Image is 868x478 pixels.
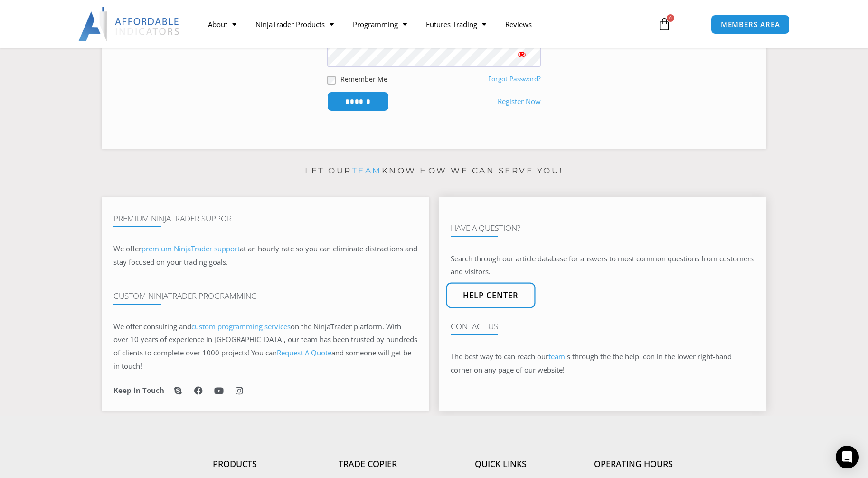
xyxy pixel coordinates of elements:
span: at an hourly rate so you can eliminate distractions and stay focused on your trading goals. [113,244,417,267]
h4: Premium NinjaTrader Support [113,214,417,223]
span: We offer [113,244,142,253]
h4: Operating Hours [567,459,700,469]
a: team [548,352,565,361]
a: 0 [643,10,685,38]
h6: Keep in Touch [113,386,164,395]
a: premium NinjaTrader support [142,244,240,253]
a: Forgot Password? [488,75,541,83]
h4: Contact Us [451,322,755,331]
p: The best way to can reach our is through the the help icon in the lower right-hand corner on any ... [451,350,755,377]
span: MEMBERS AREA [721,21,780,28]
nav: Menu [198,13,647,35]
span: Help center [463,291,519,299]
a: Programming [343,13,416,35]
h4: Have A Question? [451,223,755,233]
a: About [198,13,246,35]
span: 0 [667,14,674,22]
p: Let our know how we can serve you! [102,163,766,179]
h4: Quick Links [434,459,567,469]
h4: Products [168,459,301,469]
h4: Custom NinjaTrader Programming [113,291,417,301]
a: Register Now [498,95,541,108]
a: Request A Quote [277,348,331,357]
a: team [352,166,382,175]
a: Reviews [496,13,541,35]
div: Open Intercom Messenger [836,446,859,468]
span: We offer consulting and [113,322,291,331]
p: Search through our article database for answers to most common questions from customers and visit... [451,252,755,279]
label: Remember Me [340,74,387,84]
img: LogoAI | Affordable Indicators – NinjaTrader [78,7,180,41]
a: Futures Trading [416,13,496,35]
a: Help center [446,282,535,308]
a: NinjaTrader Products [246,13,343,35]
button: Show password [503,42,541,67]
a: custom programming services [191,322,291,331]
h4: Trade Copier [301,459,434,469]
a: MEMBERS AREA [711,15,790,34]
